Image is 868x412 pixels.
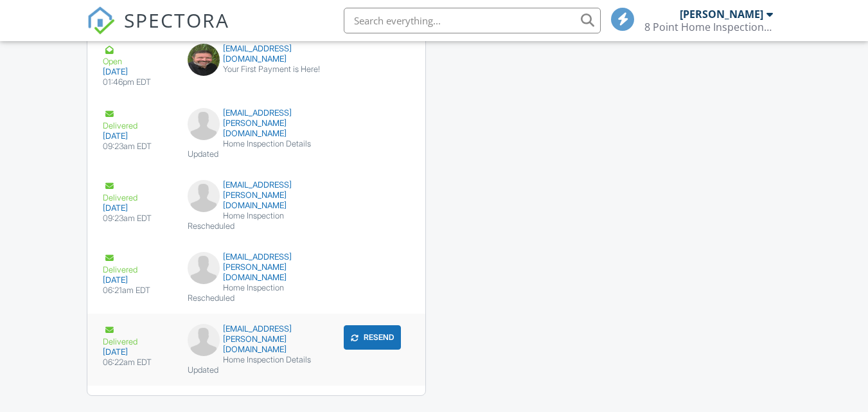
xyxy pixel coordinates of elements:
img: default-user-f0147aede5fd5fa78ca7ade42f37bd4542148d508eef1c3d3ea960f66861d68b.jpg [188,324,220,356]
div: Delivered [103,180,172,203]
img: default-user-f0147aede5fd5fa78ca7ade42f37bd4542148d508eef1c3d3ea960f66861d68b.jpg [188,108,220,140]
div: Delivered [103,252,172,275]
div: Home Inspection Rescheduled [188,211,326,231]
div: [PERSON_NAME] [680,8,763,21]
div: [EMAIL_ADDRESS][PERSON_NAME][DOMAIN_NAME] [188,108,326,139]
div: Delivered [103,108,172,131]
div: [EMAIL_ADDRESS][DOMAIN_NAME] [188,44,326,64]
div: 8 Point Home Inspections LLC [644,21,773,33]
div: Delivered [103,324,172,347]
div: Home Inspection Details Updated [188,139,326,159]
div: [EMAIL_ADDRESS][PERSON_NAME][DOMAIN_NAME] [188,324,326,355]
div: [DATE] [103,275,172,285]
div: 09:23am EDT [103,213,172,224]
a: SPECTORA [87,17,229,44]
div: [EMAIL_ADDRESS][PERSON_NAME][DOMAIN_NAME] [188,252,326,283]
div: 01:46pm EDT [103,77,172,87]
div: Home Inspection Rescheduled [188,283,326,303]
div: [DATE] [103,203,172,213]
img: The Best Home Inspection Software - Spectora [87,6,115,35]
button: Resend [344,325,401,350]
div: [DATE] [103,131,172,141]
div: [EMAIL_ADDRESS][PERSON_NAME][DOMAIN_NAME] [188,180,326,211]
div: 06:21am EDT [103,285,172,296]
img: default-user-f0147aede5fd5fa78ca7ade42f37bd4542148d508eef1c3d3ea960f66861d68b.jpg [188,252,220,284]
img: 20250811_1823471.jpg [188,44,220,76]
div: 09:23am EDT [103,141,172,152]
a: Delivered [DATE] 06:22am EDT [EMAIL_ADDRESS][PERSON_NAME][DOMAIN_NAME] Home Inspection Details Up... [87,314,425,386]
input: Search everything... [344,8,601,33]
div: Open [103,44,172,67]
div: Your First Payment is Here! [188,64,326,75]
div: [DATE] [103,347,172,357]
a: Open [DATE] 01:46pm EDT [EMAIL_ADDRESS][DOMAIN_NAME] Your First Payment is Here! [87,33,425,98]
a: Delivered [DATE] 09:23am EDT [EMAIL_ADDRESS][PERSON_NAME][DOMAIN_NAME] Home Inspection Details Up... [87,98,425,170]
span: SPECTORA [124,6,229,33]
img: default-user-f0147aede5fd5fa78ca7ade42f37bd4542148d508eef1c3d3ea960f66861d68b.jpg [188,180,220,212]
div: [DATE] [103,67,172,77]
div: Home Inspection Details Updated [188,355,326,375]
a: Delivered [DATE] 09:23am EDT [EMAIL_ADDRESS][PERSON_NAME][DOMAIN_NAME] Home Inspection Rescheduled [87,170,425,242]
a: Delivered [DATE] 06:21am EDT [EMAIL_ADDRESS][PERSON_NAME][DOMAIN_NAME] Home Inspection Rescheduled [87,242,425,314]
div: 06:22am EDT [103,357,172,368]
